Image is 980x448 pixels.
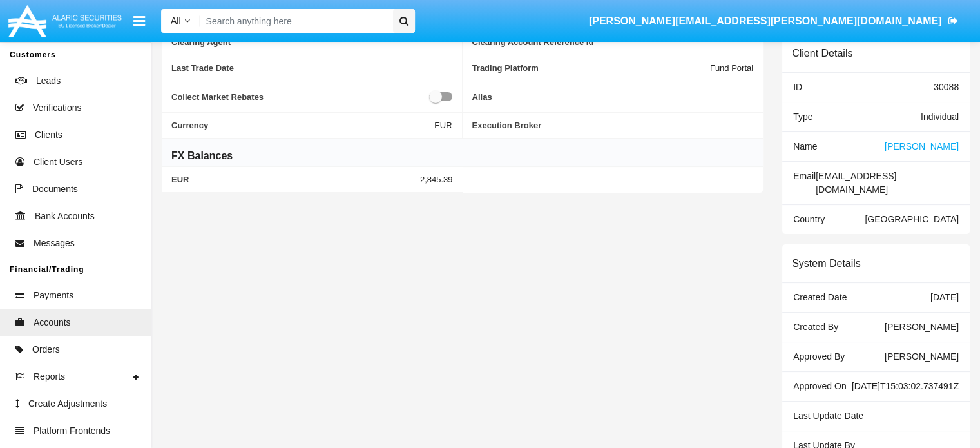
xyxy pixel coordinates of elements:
[793,322,838,332] span: Created By
[852,381,959,391] span: [DATE]T15:03:02.737491Z
[171,15,181,26] span: All
[420,175,453,184] span: 2,845.39
[35,128,62,142] span: Clients
[710,63,753,73] span: Fund Portal
[865,214,959,224] span: [GEOGRAPHIC_DATA]
[793,171,816,181] span: Email
[472,63,710,73] span: Trading Platform
[171,149,233,163] h6: FX Balances
[472,37,754,47] span: Clearing Account Reference Id
[793,82,802,92] span: ID
[34,424,110,438] span: Platform Frontends
[434,121,452,130] span: EUR
[161,14,200,28] a: All
[171,175,420,184] span: EUR
[921,112,959,122] span: Individual
[792,47,852,59] h6: Client Details
[34,370,65,384] span: Reports
[171,89,429,104] span: Collect Market Rebates
[34,316,71,329] span: Accounts
[200,9,389,33] input: Search
[171,121,434,130] span: Currency
[34,289,73,302] span: Payments
[816,171,896,195] span: [EMAIL_ADDRESS][DOMAIN_NAME]
[34,155,82,169] span: Client Users
[36,74,61,88] span: Leads
[930,292,959,302] span: [DATE]
[793,411,863,421] span: Last Update Date
[793,141,817,151] span: Name
[793,381,847,391] span: Approved On
[934,82,959,92] span: 30088
[885,141,959,151] span: [PERSON_NAME]
[171,63,452,73] span: Last Trade Date
[472,89,754,104] span: Alias
[34,237,75,250] span: Messages
[33,101,81,115] span: Verifications
[35,209,95,223] span: Bank Accounts
[793,292,847,302] span: Created Date
[32,182,78,196] span: Documents
[793,351,845,362] span: Approved By
[793,112,812,122] span: Type
[793,214,825,224] span: Country
[885,351,959,362] span: [PERSON_NAME]
[32,343,60,356] span: Orders
[885,322,959,332] span: [PERSON_NAME]
[28,397,107,411] span: Create Adjustments
[582,3,964,39] a: [PERSON_NAME][EMAIL_ADDRESS][PERSON_NAME][DOMAIN_NAME]
[792,257,861,269] h6: System Details
[171,37,452,47] span: Clearing Agent
[472,121,754,130] span: Execution Broker
[589,15,942,26] span: [PERSON_NAME][EMAIL_ADDRESS][PERSON_NAME][DOMAIN_NAME]
[6,2,124,40] img: Logo image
